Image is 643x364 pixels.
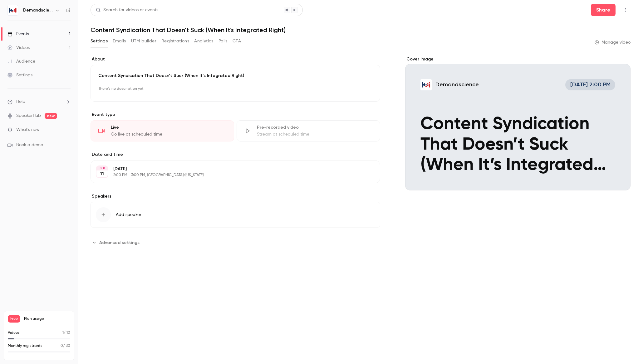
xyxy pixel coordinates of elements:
[98,84,372,94] p: There's no description yet
[116,212,141,218] span: Add speaker
[405,56,631,62] label: Cover image
[62,331,64,335] span: 1
[99,239,140,246] span: Advanced settings
[91,120,234,141] div: LiveGo live at scheduled time
[8,330,20,336] p: Videos
[237,120,380,141] div: Pre-recorded videoStream at scheduled time
[45,113,57,119] span: new
[96,166,108,170] div: SEP
[7,31,29,37] div: Events
[100,171,104,177] p: 11
[7,72,32,78] div: Settings
[194,36,214,46] button: Analytics
[91,193,380,199] label: Speakers
[113,173,347,178] p: 2:00 PM - 3:00 PM, [GEOGRAPHIC_DATA]/[US_STATE]
[131,36,156,46] button: UTM builder
[8,343,42,349] p: Monthly registrants
[91,36,108,46] button: Settings
[233,36,241,46] button: CTA
[61,344,63,348] span: 0
[113,36,126,46] button: Emails
[91,237,380,247] section: Advanced settings
[16,98,25,105] span: Help
[16,113,41,119] a: SpeakerHub
[91,26,631,34] h1: Content Syndication That Doesn’t Suck (When It’s Integrated Right)
[91,151,380,158] label: Date and time
[111,131,226,137] div: Go live at scheduled time
[218,36,228,46] button: Polls
[16,142,43,148] span: Book a demo
[7,45,30,51] div: Videos
[91,202,380,228] button: Add speaker
[595,39,631,45] a: Manage video
[91,56,380,62] label: About
[61,343,70,349] p: / 30
[98,73,372,79] p: Content Syndication That Doesn’t Suck (When It’s Integrated Right)
[96,7,158,13] div: Search for videos or events
[8,315,20,323] span: Free
[7,98,71,105] li: help-dropdown-opener
[8,5,18,15] img: Demandscience
[113,166,347,172] p: [DATE]
[16,127,40,133] span: What's new
[24,316,70,321] span: Plan usage
[111,124,226,131] div: Live
[591,4,616,16] button: Share
[23,7,52,13] h6: Demandscience
[405,56,631,190] section: Cover image
[7,58,35,65] div: Audience
[63,127,71,133] iframe: Noticeable Trigger
[91,112,380,118] p: Event type
[257,124,372,131] div: Pre-recorded video
[161,36,189,46] button: Registrations
[91,237,143,247] button: Advanced settings
[257,131,372,137] div: Stream at scheduled time
[62,330,70,336] p: / 10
